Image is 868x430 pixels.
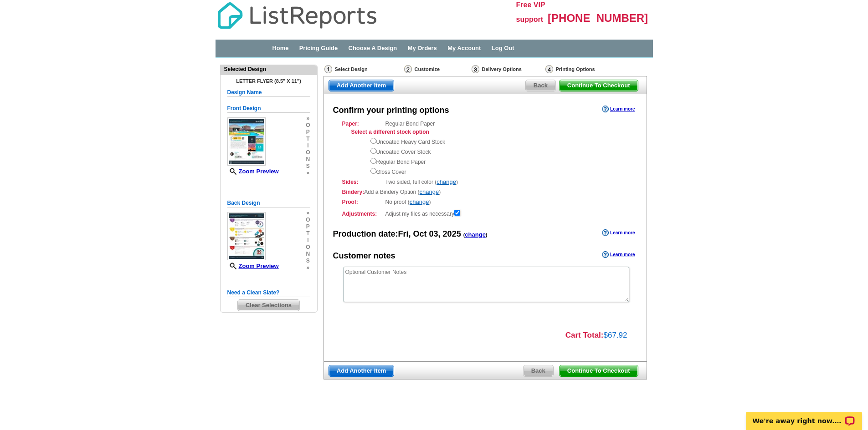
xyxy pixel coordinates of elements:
span: Fri, [398,229,411,238]
span: Continue To Checkout [560,365,638,376]
a: My Orders [408,45,437,51]
a: Log Out [492,45,514,51]
span: n [306,251,310,258]
span: i [306,237,310,244]
span: $67.92 [604,331,627,339]
span: ( ) [463,232,488,238]
span: o [306,217,310,223]
div: Customer notes [333,250,395,262]
strong: Paper: [342,120,383,128]
span: n [306,156,310,163]
div: Delivery Options [471,65,544,76]
a: Learn more [602,106,635,113]
span: » [306,210,310,217]
strong: Select a different stock option [351,129,429,135]
a: Home [272,45,288,51]
a: Pricing Guide [299,45,338,51]
a: Zoom Preview [227,263,279,269]
img: Delivery Options [472,65,479,73]
a: change [420,188,439,195]
span: Add Another Item [329,80,394,91]
h5: Back Design [227,199,310,207]
strong: Adjustments: [342,210,383,218]
a: Learn more [602,251,635,258]
span: Oct [413,229,427,238]
strong: Proof: [342,198,383,206]
span: 2025 [443,229,461,238]
div: Customize [403,65,471,74]
span: » [306,264,310,271]
span: t [306,136,310,142]
span: o [306,244,310,251]
div: Regular Bond Paper [342,120,628,176]
span: Add Another Item [329,365,394,376]
a: Add Another Item [329,365,395,377]
div: Add a Bindery Option ( ) [342,188,628,196]
a: Back [523,365,554,377]
h5: Need a Clean Slate? [227,288,310,297]
iframe: LiveChat chat widget [740,401,868,430]
div: Printing Options [544,65,624,76]
span: p [306,129,310,136]
div: Selected Design [221,65,317,73]
span: Clear Selections [238,300,299,311]
span: p [306,223,310,230]
div: Two sided, full color ( ) [342,178,628,186]
div: Uncoated Heavy Card Stock Uncoated Cover Stock Regular Bond Paper Gloss Cover [370,136,628,176]
img: small-thumb.jpg [227,117,266,166]
img: small-thumb.jpg [227,212,266,260]
span: s [306,258,310,264]
span: t [306,230,310,237]
a: Add Another Item [329,80,395,91]
div: Confirm your printing options [333,105,449,116]
img: Customize [404,65,412,73]
a: Learn more [602,229,635,237]
strong: Cart Total: [565,331,604,339]
a: change [437,178,456,185]
span: [PHONE_NUMBER] [548,12,648,24]
span: Back [526,80,555,91]
h5: Front Design [227,104,310,113]
a: Zoom Preview [227,168,279,175]
span: i [306,142,310,149]
strong: Bindery: [342,189,365,195]
span: s [306,163,310,170]
img: Printing Options & Summary [545,65,553,73]
span: Free VIP support [516,1,545,23]
span: » [306,170,310,177]
span: » [306,115,310,122]
a: Choose A Design [349,45,397,51]
strong: Sides: [342,178,383,186]
div: No proof ( ) [342,198,628,206]
h4: Letter Flyer (8.5" x 11") [227,78,310,84]
a: My Account [447,45,481,51]
span: 03, [429,229,441,238]
span: o [306,122,310,129]
div: Adjust my files as necessary [342,208,628,218]
span: o [306,149,310,156]
h5: Design Name [227,88,310,97]
div: Production date: [333,228,488,240]
img: Select Design [324,65,332,73]
div: Select Design [324,65,403,76]
span: Continue To Checkout [560,80,638,91]
a: Back [525,80,556,91]
span: Back [524,365,553,376]
a: change [465,231,486,238]
a: change [410,198,429,205]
